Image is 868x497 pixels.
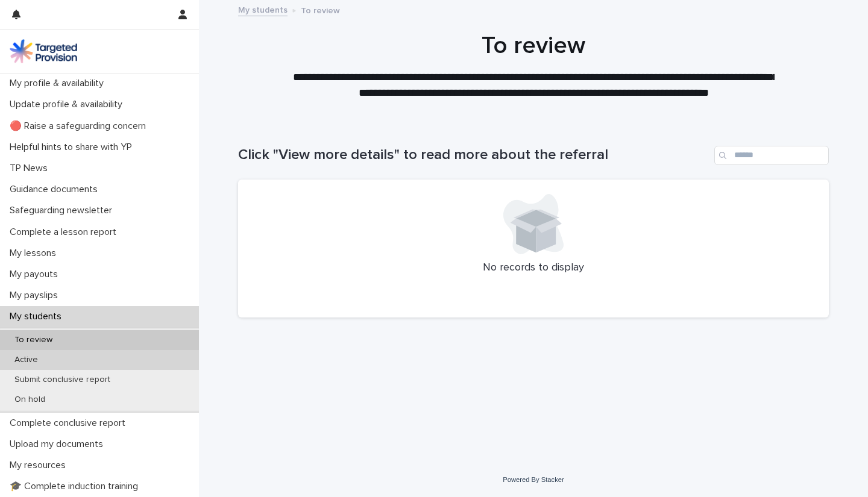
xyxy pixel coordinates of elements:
p: My students [5,311,71,322]
p: 🎓 Complete induction training [5,481,148,492]
a: My students [238,2,288,16]
p: My payslips [5,290,68,301]
p: 🔴 Raise a safeguarding concern [5,120,156,132]
h1: Click "View more details" to read more about the referral [238,146,709,164]
p: To review [5,335,62,345]
p: Update profile & availability [5,99,132,110]
p: Safeguarding newsletter [5,205,122,216]
p: On hold [5,395,55,405]
p: Guidance documents [5,184,107,195]
img: M5nRWzHhSzIhMunXDL62 [10,39,77,63]
p: Helpful hints to share with YP [5,142,142,153]
p: Complete conclusive report [5,417,135,429]
a: Powered By Stacker [503,476,564,483]
h1: To review [238,31,829,60]
p: My lessons [5,248,66,259]
p: My profile & availability [5,78,113,89]
p: Submit conclusive report [5,375,120,385]
p: Active [5,355,48,365]
p: Upload my documents [5,439,113,450]
p: Complete a lesson report [5,227,126,238]
input: Search [714,146,829,165]
p: TP News [5,163,57,174]
p: My payouts [5,269,68,280]
p: To review [301,3,340,16]
p: No records to display [253,261,814,275]
p: My resources [5,460,75,471]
